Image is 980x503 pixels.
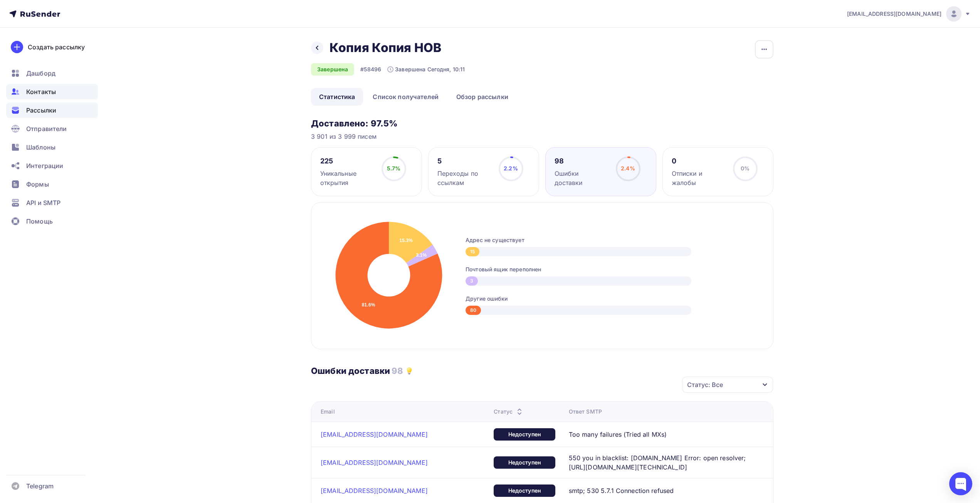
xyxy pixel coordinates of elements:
[26,124,67,133] span: Отправители
[466,266,758,273] div: Почтовый ящик переполнен
[311,88,363,106] a: Статистика
[387,66,465,73] div: Завершена Сегодня, 10:11
[26,69,55,78] span: Дашборд
[321,431,428,438] a: [EMAIL_ADDRESS][DOMAIN_NAME]
[26,180,49,189] span: Формы
[321,408,335,416] div: Email
[26,217,53,226] span: Помощь
[672,156,726,166] div: 0
[26,481,54,491] span: Telegram
[621,165,635,172] span: 2.4%
[672,169,726,187] div: Отписки и жалобы
[6,140,98,155] a: Шаблоны
[847,6,971,22] a: [EMAIL_ADDRESS][DOMAIN_NAME]
[320,169,375,187] div: Уникальные открытия
[387,165,401,172] span: 5.7%
[6,84,98,99] a: Контакты
[682,376,773,393] button: Статус: Все
[6,177,98,192] a: Формы
[494,484,555,497] div: Недоступен
[6,66,98,81] a: Дашборд
[28,42,85,52] div: Создать рассылку
[392,365,403,376] h3: 98
[687,380,723,389] div: Статус: Все
[26,161,63,170] span: Интеграции
[569,430,667,439] span: Too many failures (Tried all MXs)
[494,408,524,416] div: Статус
[311,132,773,141] div: 3 901 из 3 999 писем
[26,87,56,96] span: Контакты
[321,459,428,466] a: [EMAIL_ADDRESS][DOMAIN_NAME]
[26,198,61,207] span: API и SMTP
[569,486,674,495] span: smtp; 530 5.7.1 Connection refused
[494,428,555,441] div: Недоступен
[569,453,755,472] span: 550 you in blacklist: [DOMAIN_NAME] Error: open resolver; [URL][DOMAIN_NAME][TECHNICAL_ID]
[26,143,55,152] span: Шаблоны
[466,236,758,244] div: Адрес не существует
[329,40,441,56] h2: Копия Копия НОВ
[6,121,98,136] a: Отправители
[555,169,609,187] div: Ошибки доставки
[26,106,56,115] span: Рассылки
[466,247,479,256] div: 15
[569,408,602,416] div: Ответ SMTP
[320,156,375,166] div: 225
[360,66,381,73] div: #58496
[311,365,390,376] h3: Ошибки доставки
[321,487,428,495] a: [EMAIL_ADDRESS][DOMAIN_NAME]
[448,88,516,106] a: Обзор рассылки
[437,156,492,166] div: 5
[494,456,555,469] div: Недоступен
[504,165,518,172] span: 2.2%
[466,276,478,286] div: 3
[741,165,750,172] span: 0%
[555,156,609,166] div: 98
[466,295,758,303] div: Другие ошибки
[847,10,941,18] span: [EMAIL_ADDRESS][DOMAIN_NAME]
[6,103,98,118] a: Рассылки
[311,63,354,76] div: Завершена
[437,169,492,187] div: Переходы по ссылкам
[311,118,773,129] h3: Доставлено: 97.5%
[466,306,481,315] div: 80
[365,88,447,106] a: Список получателей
